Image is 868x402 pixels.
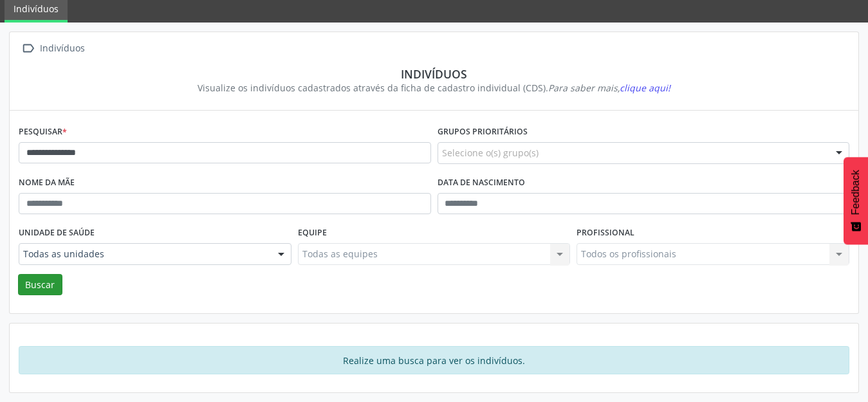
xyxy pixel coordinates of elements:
[37,39,87,58] div: Indivíduos
[844,157,868,244] button: Feedback - Mostrar pesquisa
[620,82,670,94] span: clique aqui!
[548,82,670,94] i: Para saber mais,
[19,122,67,142] label: Pesquisar
[850,170,862,215] span: Feedback
[19,39,87,58] a:  Indivíduos
[19,173,75,193] label: Nome da mãe
[28,67,840,81] div: Indivíduos
[28,81,840,95] div: Visualize os indivíduos cadastrados através da ficha de cadastro individual (CDS).
[298,223,327,243] label: Equipe
[23,248,265,260] span: Todas as unidades
[19,223,95,243] label: Unidade de saúde
[19,346,849,374] div: Realize uma busca para ver os indivíduos.
[438,173,525,193] label: Data de nascimento
[18,274,62,296] button: Buscar
[19,39,37,58] i: 
[438,122,528,142] label: Grupos prioritários
[577,223,634,243] label: Profissional
[442,146,539,160] span: Selecione o(s) grupo(s)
